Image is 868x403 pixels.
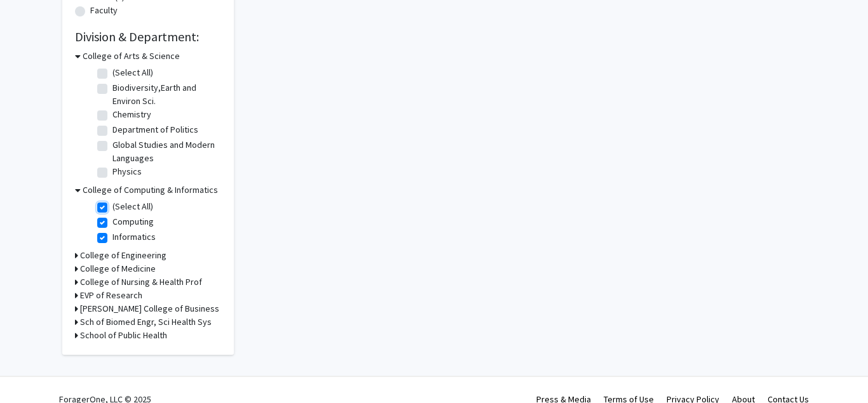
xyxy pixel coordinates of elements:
[112,66,153,79] label: (Select All)
[80,289,142,302] h3: EVP of Research
[80,275,202,289] h3: College of Nursing & Health Prof
[80,249,166,262] h3: College of Engineering
[10,346,54,393] iframe: Chat
[112,165,142,178] label: Physics
[83,50,180,63] h3: College of Arts & Science
[83,183,218,197] h3: College of Computing & Informatics
[112,138,218,165] label: Global Studies and Modern Languages
[75,29,221,44] h2: Division & Department:
[112,123,198,136] label: Department of Politics
[80,302,219,315] h3: [PERSON_NAME] College of Business
[112,108,151,121] label: Chemistry
[80,262,156,275] h3: College of Medicine
[80,315,212,329] h3: Sch of Biomed Engr, Sci Health Sys
[112,81,218,108] label: Biodiversity,Earth and Environ Sci.
[112,230,156,244] label: Informatics
[112,215,154,228] label: Computing
[80,329,167,342] h3: School of Public Health
[90,4,118,17] label: Faculty
[112,200,153,213] label: (Select All)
